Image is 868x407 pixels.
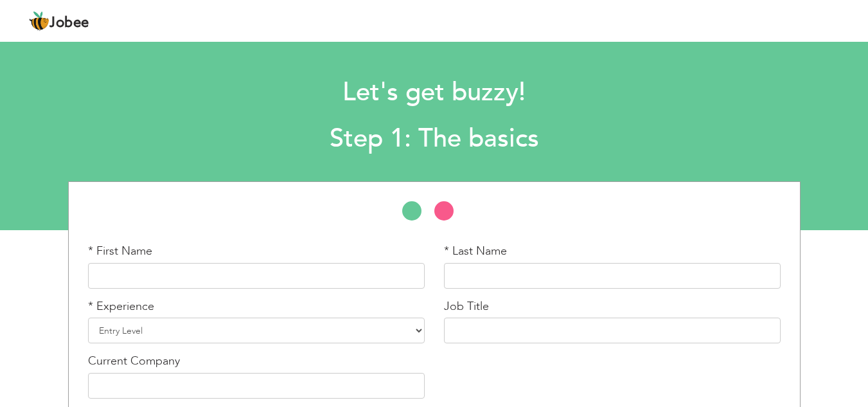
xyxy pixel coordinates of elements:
span: Jobee [49,16,89,30]
label: Current Company [88,353,180,370]
img: jobee.io [29,11,49,32]
label: Job Title [444,298,489,315]
label: * Experience [88,298,154,315]
h2: Step 1: The basics [118,122,750,156]
h1: Let's get buzzy! [118,76,750,109]
label: * Last Name [444,243,507,260]
label: * First Name [88,243,152,260]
